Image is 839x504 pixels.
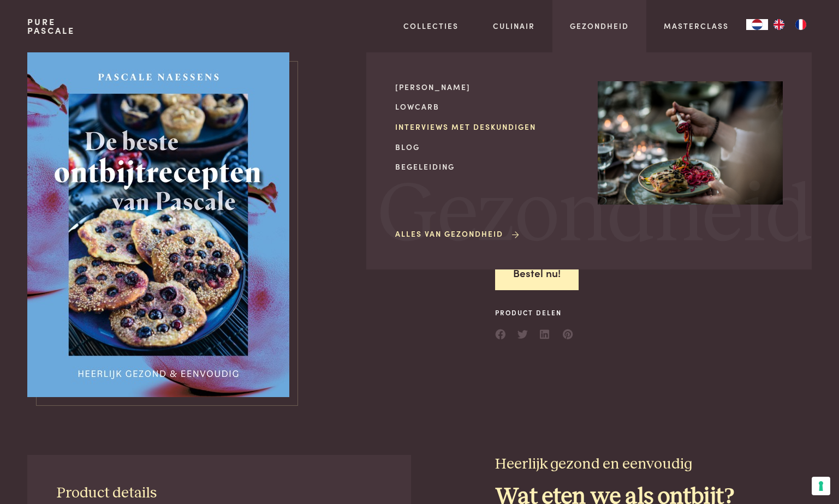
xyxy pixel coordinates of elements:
button: Uw voorkeuren voor toestemming voor trackingtechnologieën [812,477,830,495]
a: [PERSON_NAME] [395,81,580,93]
a: Lowcarb [395,101,580,112]
a: Alles van Gezondheid [395,228,521,239]
span: Product details [57,485,157,501]
a: Collecties [403,20,459,32]
div: Language [746,19,768,30]
ul: Language list [768,19,812,30]
a: PurePascale [27,17,75,35]
a: Culinair [493,20,535,32]
span: Gezondheid [378,174,813,257]
a: Gezondheid [570,20,629,32]
span: Product delen [495,308,574,317]
a: Bestel nu! [495,256,579,290]
a: Masterclass [664,20,729,32]
a: FR [790,19,812,30]
a: EN [768,19,790,30]
a: Interviews met deskundigen [395,121,580,133]
a: Begeleiding [395,161,580,172]
a: Blog [395,141,580,153]
img: Gezondheid [598,81,783,205]
img: https://admin.purepascale.com/wp-content/uploads/2025/02/9789020955361.jpeg [27,52,289,397]
aside: Language selected: Nederlands [746,19,812,30]
h3: Heerlijk gezond en eenvoudig [495,455,812,474]
a: NL [746,19,768,30]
